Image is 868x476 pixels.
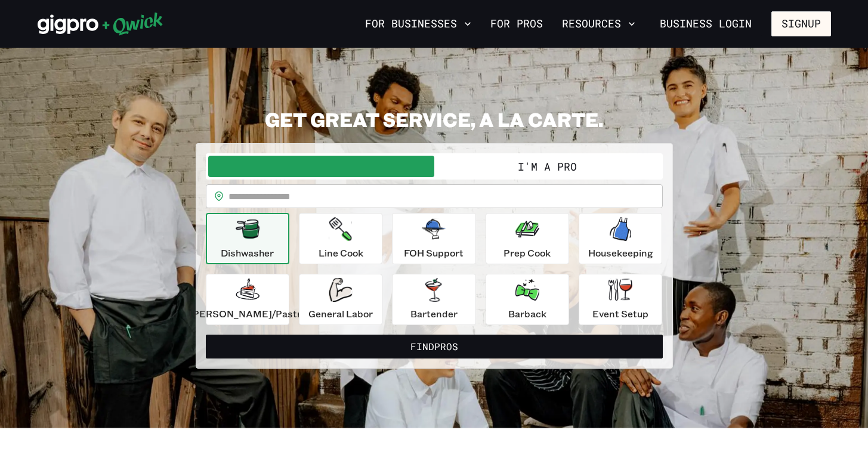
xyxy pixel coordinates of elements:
button: Prep Cook [486,213,569,264]
button: Signup [771,11,831,36]
button: I'm a Pro [434,156,660,177]
button: I'm a Business [208,156,434,177]
p: Line Cook [319,246,363,260]
a: For Pros [486,14,548,34]
button: Line Cook [299,213,382,264]
button: General Labor [299,274,382,325]
button: Resources [557,14,640,34]
a: Business Login [650,11,762,36]
button: Event Setup [579,274,662,325]
button: Housekeeping [579,213,662,264]
p: General Labor [308,307,373,321]
button: Dishwasher [206,213,289,264]
p: Barback [508,307,546,321]
p: Dishwasher [221,246,274,260]
button: FindPros [206,335,663,358]
p: Prep Cook [503,246,551,260]
button: FOH Support [392,213,475,264]
button: [PERSON_NAME]/Pastry [206,274,289,325]
button: Barback [486,274,569,325]
p: Event Setup [592,307,648,321]
button: Bartender [392,274,475,325]
p: FOH Support [404,246,464,260]
h2: GET GREAT SERVICE, A LA CARTE. [196,107,673,131]
button: For Businesses [360,14,476,34]
p: Bartender [410,307,458,321]
p: Housekeeping [588,246,653,260]
p: [PERSON_NAME]/Pastry [189,307,306,321]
